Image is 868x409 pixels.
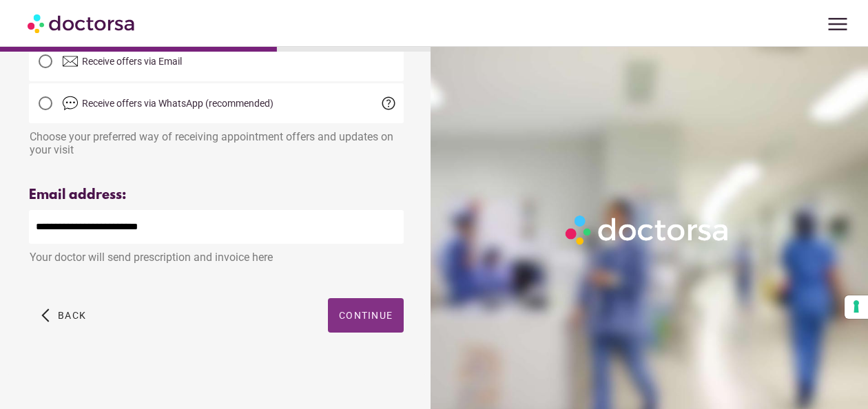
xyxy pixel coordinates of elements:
[561,211,734,249] img: Logo-Doctorsa-trans-White-partial-flat.png
[58,310,86,321] span: Back
[339,310,393,321] span: Continue
[28,8,136,39] img: Doctorsa.com
[29,123,404,156] div: Choose your preferred way of receiving appointment offers and updates on your visit
[380,95,397,112] span: help
[82,56,182,67] span: Receive offers via Email
[845,295,868,319] button: Your consent preferences for tracking technologies
[29,187,404,203] div: Email address:
[82,98,273,109] span: Receive offers via WhatsApp (recommended)
[825,11,851,37] span: menu
[36,298,92,333] button: arrow_back_ios Back
[62,53,79,70] img: email
[62,95,79,112] img: chat
[29,244,404,264] div: Your doctor will send prescription and invoice here
[328,298,404,333] button: Continue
